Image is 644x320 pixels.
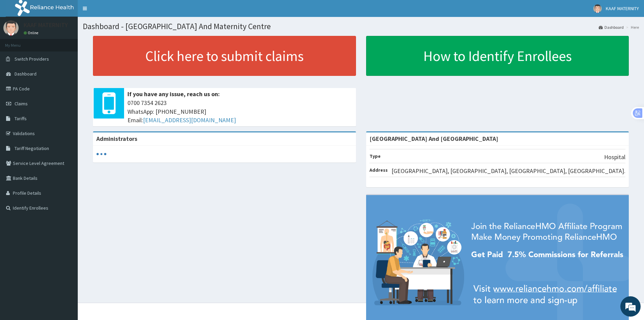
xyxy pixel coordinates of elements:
[83,22,639,31] h1: Dashboard - [GEOGRAPHIC_DATA] And Maternity Centre
[15,71,37,77] span: Dashboard
[93,36,356,76] a: Click here to submit claims
[15,145,49,151] span: Tariff Negotiation
[606,5,639,12] span: KAAF MATERNITY
[24,30,40,35] a: Online
[15,115,27,122] span: Tariffs
[127,99,353,125] span: 0700 7354 2623 WhatsApp: [PHONE_NUMBER] Email:
[96,135,137,143] b: Administrators
[369,153,381,159] b: Type
[624,24,639,30] li: Here
[15,101,28,107] span: Claims
[369,167,388,173] b: Address
[24,22,68,28] p: KAAF MATERNITY
[369,135,498,143] strong: [GEOGRAPHIC_DATA] And [GEOGRAPHIC_DATA]
[143,116,236,124] a: [EMAIL_ADDRESS][DOMAIN_NAME]
[96,149,106,159] svg: audio-loading
[599,24,624,30] a: Dashboard
[15,56,49,62] span: Switch Providers
[391,167,625,175] p: [GEOGRAPHIC_DATA], [GEOGRAPHIC_DATA], [GEOGRAPHIC_DATA], [GEOGRAPHIC_DATA].
[593,4,602,13] img: User Image
[127,90,220,98] b: If you have any issue, reach us on:
[3,20,19,36] img: User Image
[604,153,625,162] p: Hospital
[366,36,629,76] a: How to Identify Enrollees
